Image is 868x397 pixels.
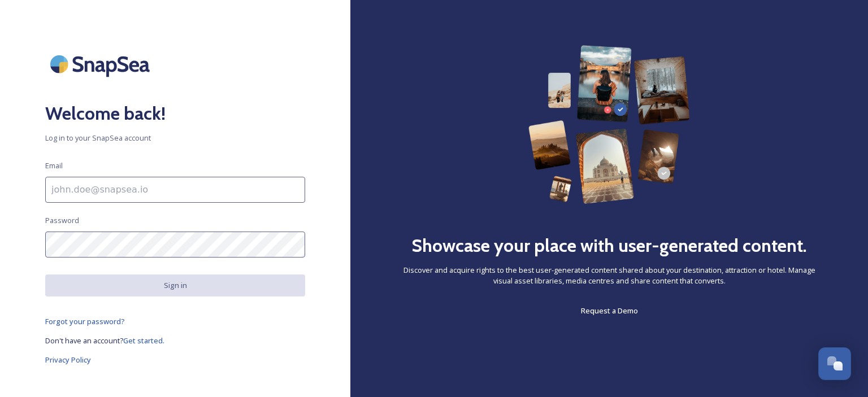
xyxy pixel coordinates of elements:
button: Open Chat [818,347,851,380]
h2: Welcome back! [45,100,305,127]
img: 63b42ca75bacad526042e722_Group%20154-p-800.png [528,45,691,204]
span: Password [45,215,79,226]
span: Privacy Policy [45,355,91,365]
a: Request a Demo [581,304,638,317]
span: Log in to your SnapSea account [45,133,305,143]
a: Forgot your password? [45,315,305,328]
a: Privacy Policy [45,353,305,367]
span: Forgot your password? [45,316,125,326]
a: Don't have an account?Get started. [45,334,305,347]
button: Sign in [45,274,305,296]
span: Request a Demo [581,306,638,316]
span: Get started. [123,335,164,346]
span: Email [45,160,63,171]
input: john.doe@snapsea.io [45,177,305,203]
span: Discover and acquire rights to the best user-generated content shared about your destination, att... [396,265,823,286]
h2: Showcase your place with user-generated content. [411,232,807,259]
span: Don't have an account? [45,335,123,346]
img: SnapSea Logo [45,45,158,83]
